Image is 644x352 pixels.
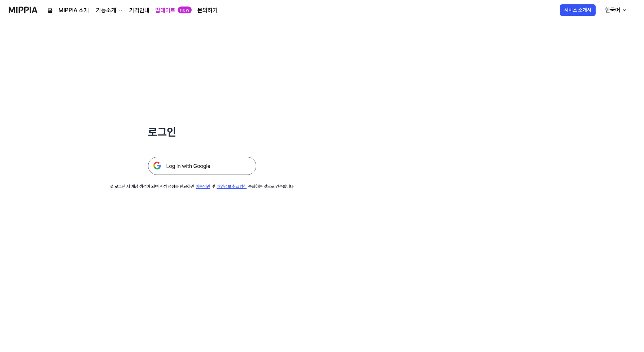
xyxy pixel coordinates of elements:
a: 문의하기 [197,6,218,15]
a: 이용약관 [196,184,210,189]
a: 업데이트 [155,6,175,15]
div: 기능소개 [95,6,118,15]
a: 개인정보 취급방침 [217,184,247,189]
button: 기능소개 [95,6,123,15]
div: 한국어 [604,6,622,14]
h1: 로그인 [148,124,256,139]
a: MIPPIA 소개 [58,6,89,15]
div: 첫 로그인 시 계정 생성이 되며 계정 생성을 완료하면 및 동의하는 것으로 간주합니다. [110,184,295,190]
img: 구글 로그인 버튼 [148,157,256,175]
a: 홈 [48,6,53,15]
a: 가격안내 [129,6,149,15]
button: 서비스 소개서 [560,4,596,16]
div: new [178,7,192,14]
button: 한국어 [599,3,632,17]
